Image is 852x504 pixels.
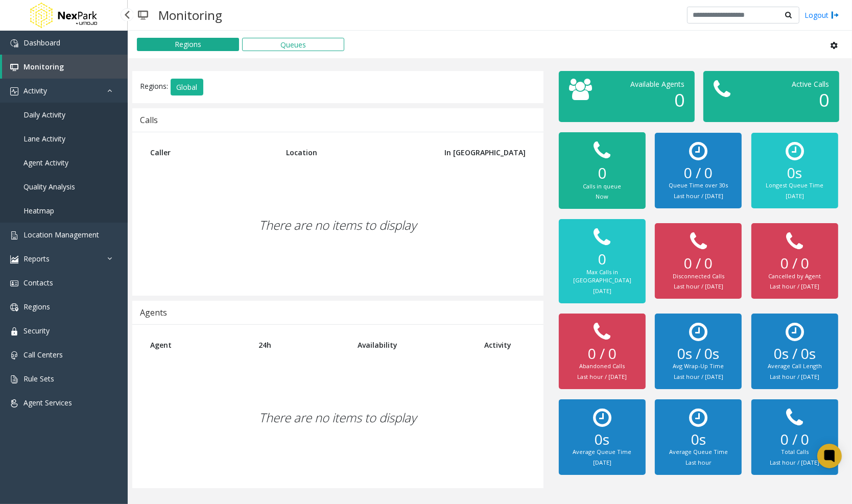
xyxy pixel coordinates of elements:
[762,448,828,457] div: Total Calls
[665,448,731,457] div: Average Queue Time
[143,332,251,357] th: Agent
[792,79,829,89] span: Active Calls
[10,399,18,407] img: 'icon'
[665,181,731,190] div: Queue Time over 30s
[425,140,533,165] th: In [GEOGRAPHIC_DATA]
[674,373,723,380] small: Last hour / [DATE]
[23,254,50,263] span: Reports
[685,459,712,466] small: Last hour
[350,332,477,357] th: Availability
[770,459,820,466] small: Last hour / [DATE]
[10,63,18,71] img: 'icon'
[630,79,684,89] span: Available Agents
[138,3,148,28] img: pageIcon
[23,206,54,215] span: Heatmap
[819,88,829,112] span: 0
[831,10,839,20] img: logout
[762,181,828,190] div: Longest Queue Time
[10,303,18,311] img: 'icon'
[593,459,611,466] small: [DATE]
[23,326,50,335] span: Security
[665,272,731,281] div: Disconnected Calls
[665,431,731,448] h2: 0s
[569,362,635,371] div: Abandoned Calls
[762,431,828,448] h2: 0 / 0
[569,182,635,191] div: Calls in queue
[762,164,828,182] h2: 0s
[171,79,203,96] button: Global
[137,38,239,51] button: Regions
[786,192,804,200] small: [DATE]
[762,362,828,371] div: Average Call Length
[665,345,731,363] h2: 0s / 0s
[762,345,828,363] h2: 0s / 0s
[596,193,608,200] small: Now
[762,255,828,272] h2: 0 / 0
[251,332,350,357] th: 24h
[23,62,64,71] span: Monitoring
[140,113,158,127] div: Calls
[23,86,47,95] span: Activity
[804,10,839,20] a: Logout
[569,448,635,457] div: Average Queue Time
[278,140,425,165] th: Location
[23,38,60,47] span: Dashboard
[674,282,723,290] small: Last hour / [DATE]
[569,164,635,182] h2: 0
[10,39,18,47] img: 'icon'
[153,3,227,28] h3: Monitoring
[10,327,18,335] img: 'icon'
[10,255,18,263] img: 'icon'
[10,279,18,287] img: 'icon'
[569,268,635,285] div: Max Calls in [GEOGRAPHIC_DATA]
[10,231,18,239] img: 'icon'
[140,81,168,91] span: Regions:
[140,306,167,319] div: Agents
[23,230,99,239] span: Location Management
[23,134,65,143] span: Lane Activity
[770,282,820,290] small: Last hour / [DATE]
[23,110,65,119] span: Daily Activity
[23,158,68,167] span: Agent Activity
[23,278,53,287] span: Contacts
[569,431,635,448] h2: 0s
[577,373,627,380] small: Last hour / [DATE]
[143,140,278,165] th: Caller
[674,88,684,112] span: 0
[770,373,820,380] small: Last hour / [DATE]
[477,332,533,357] th: Activity
[569,251,635,268] h2: 0
[762,272,828,281] div: Cancelled by Agent
[23,398,72,407] span: Agent Services
[10,87,18,95] img: 'icon'
[23,182,75,191] span: Quality Analysis
[23,350,63,359] span: Call Centers
[10,351,18,359] img: 'icon'
[23,374,54,383] span: Rule Sets
[143,165,533,285] div: There are no items to display
[569,345,635,363] h2: 0 / 0
[23,302,50,311] span: Regions
[10,375,18,383] img: 'icon'
[242,38,344,51] button: Queues
[674,192,723,200] small: Last hour / [DATE]
[665,362,731,371] div: Avg Wrap-Up Time
[665,164,731,182] h2: 0 / 0
[665,255,731,272] h2: 0 / 0
[2,55,128,79] a: Monitoring
[593,287,611,295] small: [DATE]
[143,357,533,478] div: There are no items to display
